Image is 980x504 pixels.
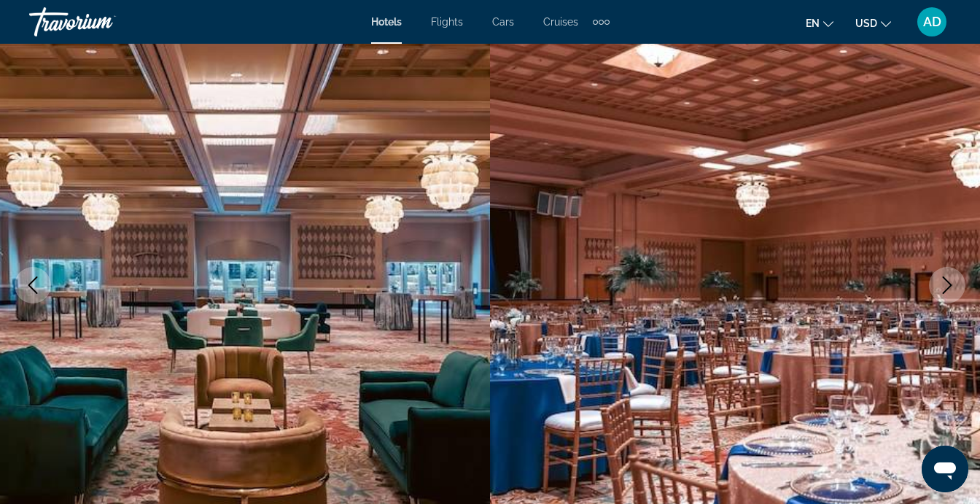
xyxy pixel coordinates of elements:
[922,446,968,492] iframe: Button to launch messaging window
[806,18,820,29] span: en
[593,10,610,34] button: Extra navigation items
[431,16,463,28] a: Flights
[15,267,51,303] button: Previous image
[371,16,402,28] a: Hotels
[492,16,514,28] a: Cars
[543,16,578,28] a: Cruises
[913,7,951,37] button: User Menu
[923,15,941,29] span: AD
[855,18,877,29] span: USD
[806,12,833,34] button: Change language
[29,3,175,41] a: Travorium
[855,12,891,34] button: Change currency
[929,267,965,303] button: Next image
